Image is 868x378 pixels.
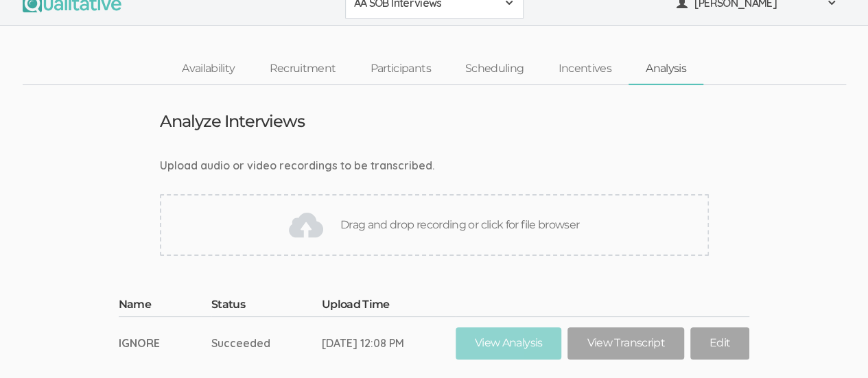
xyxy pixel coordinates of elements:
[160,194,709,256] div: Drag and drop recording or click for file browser
[211,297,322,316] th: Status
[353,54,447,84] a: Participants
[119,297,211,316] th: Name
[322,297,456,316] th: Upload Time
[289,208,323,242] img: Drag and drop recording or click for file browser
[799,312,868,378] iframe: Chat Widget
[160,158,709,174] div: Upload audio or video recordings to be transcribed.
[629,54,703,84] a: Analysis
[567,327,683,359] a: View Transcript
[322,316,456,369] td: [DATE] 12:08 PM
[690,327,749,359] a: Edit
[541,54,629,84] a: Incentives
[160,113,305,130] h3: Analyze Interviews
[211,316,322,369] td: Succeeded
[448,54,541,84] a: Scheduling
[119,316,211,369] td: IGNORE
[252,54,353,84] a: Recruitment
[165,54,252,84] a: Availability
[456,327,562,359] a: View Analysis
